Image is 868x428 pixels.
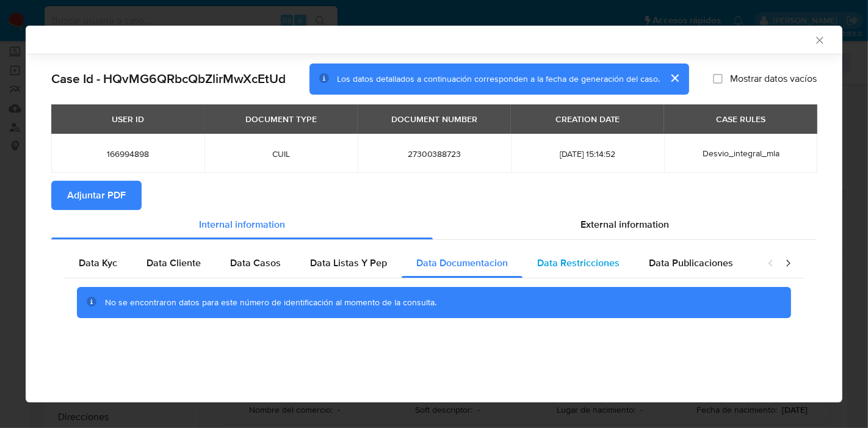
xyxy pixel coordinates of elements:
[814,34,825,45] button: Cerrar ventana
[66,148,190,159] span: 166994898
[219,148,343,159] span: CUIL
[649,256,733,270] span: Data Publicaciones
[372,148,496,159] span: 27300388723
[709,109,773,129] div: CASE RULES
[548,109,627,129] div: CREATION DATE
[238,109,324,129] div: DOCUMENT TYPE
[146,256,201,270] span: Data Cliente
[580,217,669,231] span: External information
[660,63,689,93] button: cerrar
[730,73,817,85] span: Mostrar datos vacíos
[337,73,660,85] span: Los datos detallados a continuación corresponden a la fecha de generación del caso.
[537,256,620,270] span: Data Restricciones
[703,147,779,159] span: Desvio_integral_mla
[230,256,281,270] span: Data Casos
[104,109,151,129] div: USER ID
[105,296,436,308] span: No se encontraron datos para este número de identificación al momento de la consulta.
[51,210,817,239] div: Detailed info
[26,26,842,402] div: closure-recommendation-modal
[79,256,117,270] span: Data Kyc
[310,256,387,270] span: Data Listas Y Pep
[384,109,485,129] div: DOCUMENT NUMBER
[713,74,723,84] input: Mostrar datos vacíos
[199,217,285,231] span: Internal information
[416,256,508,270] span: Data Documentacion
[526,148,649,159] span: [DATE] 15:14:52
[64,248,755,278] div: Detailed internal info
[51,181,142,210] button: Adjuntar PDF
[67,182,126,209] span: Adjuntar PDF
[51,71,286,87] h2: Case Id - HQvMG6QRbcQbZlirMwXcEtUd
